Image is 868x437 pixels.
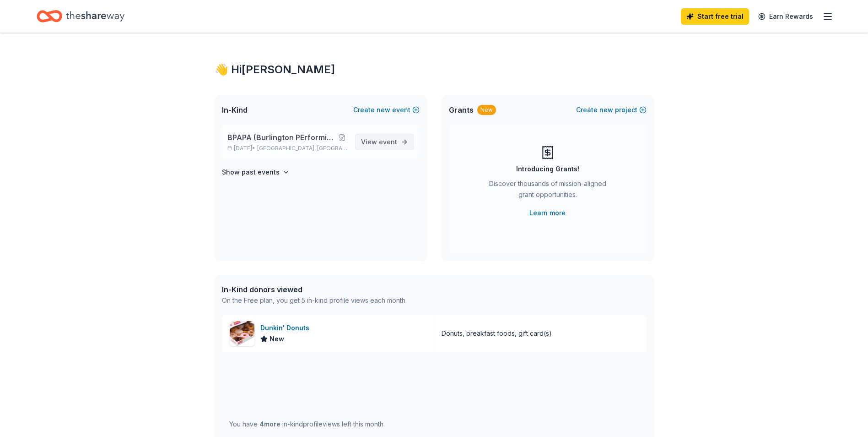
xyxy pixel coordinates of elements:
[227,132,338,143] span: BPAPA (Burlington PErforming Arts Parent Association)
[361,137,397,147] span: View
[576,104,647,115] button: Createnewproject
[355,134,414,150] a: View event
[222,167,280,178] h4: Show past events
[222,104,248,115] span: In-Kind
[222,167,290,178] button: Show past events
[379,138,397,146] span: event
[222,284,407,295] div: In-Kind donors viewed
[260,322,313,333] div: Dunkin' Donuts
[529,208,566,218] a: Learn more
[753,8,819,25] a: Earn Rewards
[37,5,124,27] a: Home
[599,104,613,115] span: new
[229,419,385,430] div: You have in-kind profile views left this month.
[259,420,280,428] span: 4 more
[257,145,347,152] span: [GEOGRAPHIC_DATA], [GEOGRAPHIC_DATA]
[516,164,579,175] div: Introducing Grants!
[227,145,348,152] p: [DATE] •
[477,105,496,115] div: New
[230,321,254,346] img: Image for Dunkin' Donuts
[681,8,749,25] a: Start free trial
[377,104,390,115] span: new
[442,328,552,339] div: Donuts, breakfast foods, gift card(s)
[270,333,284,344] span: New
[353,104,420,115] button: Createnewevent
[485,178,610,204] div: Discover thousands of mission-aligned grant opportunities.
[449,104,474,115] span: Grants
[215,62,654,77] div: 👋 Hi [PERSON_NAME]
[222,295,407,306] div: On the Free plan, you get 5 in-kind profile views each month.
